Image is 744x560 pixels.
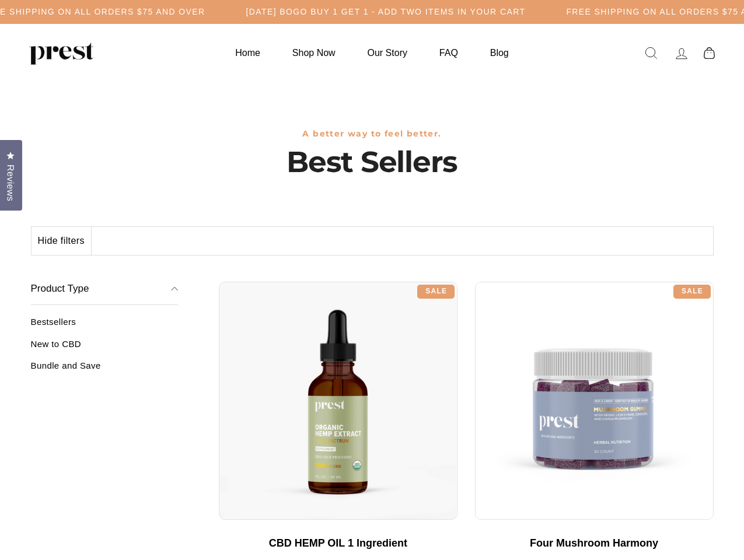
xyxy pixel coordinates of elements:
[673,285,711,299] div: Sale
[278,41,350,64] a: Shop Now
[31,129,714,139] h3: A better way to feel better.
[487,537,702,550] div: Four Mushroom Harmony
[246,7,526,17] h5: [DATE] BOGO BUY 1 GET 1 - ADD TWO ITEMS IN YOUR CART
[221,41,523,64] ul: Primary
[230,537,446,550] div: CBD HEMP OIL 1 Ingredient
[417,285,455,299] div: Sale
[353,41,422,64] a: Our Story
[3,164,18,201] span: Reviews
[31,317,179,336] a: Bestsellers
[476,41,523,64] a: Blog
[31,273,179,306] button: Product Type
[29,41,93,65] img: PREST ORGANICS
[32,227,92,255] button: Hide filters
[31,145,714,180] h1: Best Sellers
[425,41,473,64] a: FAQ
[221,41,275,64] a: Home
[31,360,179,380] a: Bundle and Save
[31,339,179,358] a: New to CBD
